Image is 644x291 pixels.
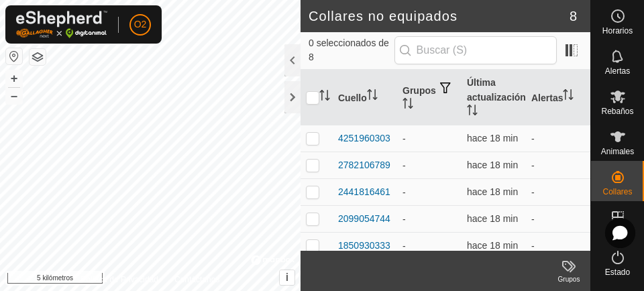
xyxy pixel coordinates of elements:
[467,107,478,117] p-sorticon: Activar para ordenar
[30,49,46,65] button: Capas del Mapa
[402,160,406,171] font: -
[174,274,219,286] a: Contáctanos
[280,270,294,285] button: i
[402,187,406,198] font: -
[338,133,390,143] font: 4251960303
[11,89,17,103] font: –
[402,241,406,251] font: -
[309,9,458,23] font: Collares no equipados
[467,133,518,143] font: hace 18 min
[174,275,219,284] font: Contáctanos
[467,186,518,197] font: hace 18 min
[319,92,330,103] p-sorticon: Activar para ordenar
[605,66,630,76] font: Alertas
[338,160,390,170] font: 2782106789
[605,268,630,277] font: Estado
[467,160,518,170] font: hace 18 min
[531,187,535,198] font: -
[558,276,580,283] font: Grupos
[394,36,557,64] input: Buscar (S)
[467,240,518,251] span: 25 de agosto de 2025, 21:36
[570,9,577,23] font: 8
[531,160,535,171] font: -
[601,147,634,156] font: Animales
[81,275,158,284] font: Política de Privacidad
[602,26,633,36] font: Horarios
[402,85,436,96] font: Grupos
[602,187,632,196] font: Collares
[134,19,147,30] font: O2
[309,38,389,62] font: 0 seleccionados de 8
[467,160,518,170] span: 25 de agosto de 2025, 21:37
[367,91,378,102] p-sorticon: Activar para ordenar
[467,186,518,197] span: 25 de agosto de 2025, 21:37
[81,274,158,286] a: Política de Privacidad
[563,91,574,102] p-sorticon: Activar para ordenar
[338,186,390,197] font: 2441816461
[11,71,18,85] font: +
[531,214,535,225] font: -
[467,77,526,103] font: Última actualización
[338,93,367,103] font: Cuello
[6,88,22,104] button: –
[531,93,563,103] font: Alertas
[467,240,518,251] font: hace 18 min
[531,133,535,144] font: -
[531,241,535,251] font: -
[601,107,633,116] font: Rebaños
[6,48,22,64] button: Restablecer mapa
[16,11,107,38] img: Logotipo de Gallagher
[338,240,390,251] font: 1850930333
[402,133,406,144] font: -
[467,213,518,224] font: hace 18 min
[6,70,22,86] button: +
[467,133,518,143] span: 25 de agosto de 2025, 21:37
[338,213,390,224] font: 2099054744
[402,214,406,225] font: -
[467,213,518,224] span: 25 de agosto de 2025, 21:37
[286,272,288,283] font: i
[402,100,413,111] p-sorticon: Activar para ordenar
